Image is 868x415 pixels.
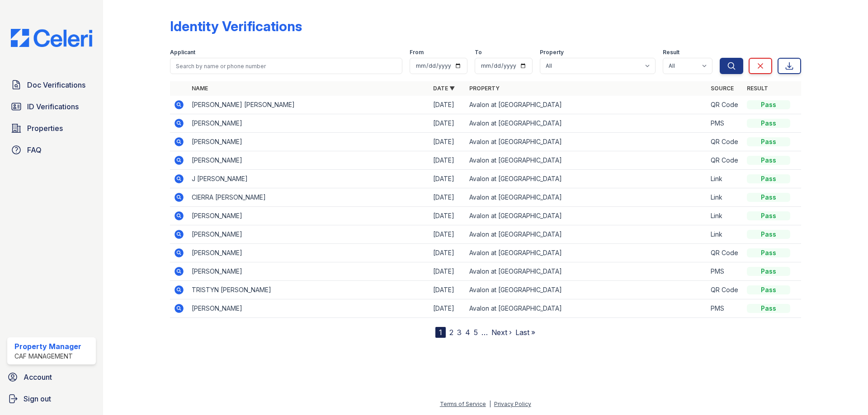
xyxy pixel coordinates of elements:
[7,119,96,137] a: Properties
[188,299,429,318] td: [PERSON_NAME]
[188,170,429,188] td: J [PERSON_NAME]
[707,299,743,318] td: PMS
[410,49,424,56] label: From
[435,327,446,338] div: 1
[707,133,743,151] td: QR Code
[192,85,208,92] a: Name
[4,29,99,47] img: CE_Logo_Blue-a8612792a0a2168367f1c8372b55b34899dd931a85d93a1a3d3e32e68fde9ad4.png
[188,207,429,225] td: [PERSON_NAME]
[747,156,790,165] div: Pass
[707,96,743,114] td: QR Code
[188,262,429,281] td: [PERSON_NAME]
[7,76,96,94] a: Doc Verifications
[466,151,707,170] td: Avalon at [GEOGRAPHIC_DATA]
[429,262,466,281] td: [DATE]
[188,114,429,133] td: [PERSON_NAME]
[494,401,531,407] a: Privacy Policy
[747,174,790,183] div: Pass
[14,341,81,352] div: Property Manager
[457,328,462,337] a: 3
[707,244,743,262] td: QR Code
[188,96,429,114] td: [PERSON_NAME] [PERSON_NAME]
[707,281,743,299] td: QR Code
[469,85,500,92] a: Property
[466,207,707,225] td: Avalon at [GEOGRAPHIC_DATA]
[7,98,96,116] a: ID Verifications
[429,96,466,114] td: [DATE]
[663,49,679,56] label: Result
[24,393,51,404] span: Sign out
[4,368,99,386] a: Account
[429,114,466,133] td: [DATE]
[747,230,790,239] div: Pass
[27,79,85,90] span: Doc Verifications
[429,170,466,188] td: [DATE]
[481,327,488,338] span: …
[4,390,99,408] a: Sign out
[466,225,707,244] td: Avalon at [GEOGRAPHIC_DATA]
[747,193,790,202] div: Pass
[466,170,707,188] td: Avalon at [GEOGRAPHIC_DATA]
[707,170,743,188] td: Link
[747,285,790,294] div: Pass
[27,101,79,112] span: ID Verifications
[707,262,743,281] td: PMS
[466,299,707,318] td: Avalon at [GEOGRAPHIC_DATA]
[475,49,482,56] label: To
[466,244,707,262] td: Avalon at [GEOGRAPHIC_DATA]
[466,188,707,207] td: Avalon at [GEOGRAPHIC_DATA]
[170,49,195,56] label: Applicant
[489,401,491,407] div: |
[27,145,42,155] span: FAQ
[747,267,790,276] div: Pass
[429,207,466,225] td: [DATE]
[466,262,707,281] td: Avalon at [GEOGRAPHIC_DATA]
[188,281,429,299] td: TRISTYN [PERSON_NAME]
[429,281,466,299] td: [DATE]
[747,119,790,128] div: Pass
[707,207,743,225] td: Link
[466,281,707,299] td: Avalon at [GEOGRAPHIC_DATA]
[466,96,707,114] td: Avalon at [GEOGRAPHIC_DATA]
[188,188,429,207] td: CIERRA [PERSON_NAME]
[711,85,734,92] a: Source
[7,141,96,159] a: FAQ
[188,244,429,262] td: [PERSON_NAME]
[429,244,466,262] td: [DATE]
[429,151,466,170] td: [DATE]
[540,49,564,56] label: Property
[707,225,743,244] td: Link
[433,85,455,92] a: Date ▼
[515,328,535,337] a: Last »
[429,188,466,207] td: [DATE]
[449,328,453,337] a: 2
[14,352,81,361] div: CAF Management
[429,225,466,244] td: [DATE]
[429,133,466,151] td: [DATE]
[440,401,486,407] a: Terms of Service
[466,114,707,133] td: Avalon at [GEOGRAPHIC_DATA]
[707,114,743,133] td: PMS
[747,100,790,109] div: Pass
[429,299,466,318] td: [DATE]
[474,328,478,337] a: 5
[747,304,790,313] div: Pass
[747,137,790,146] div: Pass
[188,225,429,244] td: [PERSON_NAME]
[707,151,743,170] td: QR Code
[465,328,470,337] a: 4
[188,133,429,151] td: [PERSON_NAME]
[170,58,402,74] input: Search by name or phone number
[188,151,429,170] td: [PERSON_NAME]
[747,85,768,92] a: Result
[170,18,302,34] div: Identity Verifications
[491,328,512,337] a: Next ›
[466,133,707,151] td: Avalon at [GEOGRAPHIC_DATA]
[27,123,63,134] span: Properties
[24,372,52,382] span: Account
[707,188,743,207] td: Link
[747,248,790,257] div: Pass
[747,211,790,220] div: Pass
